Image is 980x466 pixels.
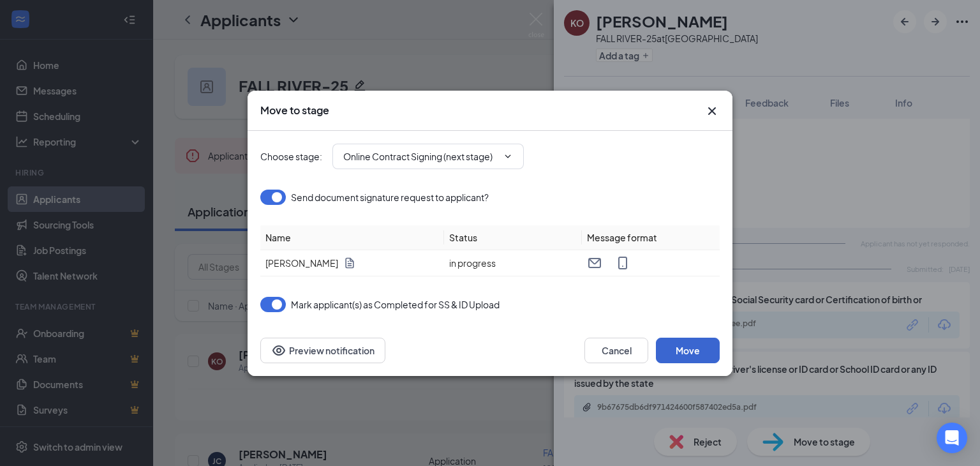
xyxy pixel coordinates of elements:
span: [PERSON_NAME] [265,256,338,270]
svg: Eye [271,343,286,358]
th: Status [444,225,582,250]
svg: MobileSms [615,255,630,271]
button: Cancel [584,338,648,363]
button: Preview notificationEye [260,338,385,363]
svg: Email [587,255,602,271]
button: Close [704,103,720,119]
th: Name [260,225,444,250]
h3: Move to stage [260,103,329,117]
span: Mark applicant(s) as Completed for SS & ID Upload [291,297,500,312]
th: Message format [582,225,720,250]
span: Choose stage : [260,149,322,163]
svg: ChevronDown [503,151,513,162]
button: Move [656,338,720,363]
svg: Document [343,257,356,269]
svg: Cross [704,103,720,119]
span: Send document signature request to applicant? [291,190,489,205]
td: in progress [444,250,582,276]
div: Open Intercom Messenger [937,423,967,453]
